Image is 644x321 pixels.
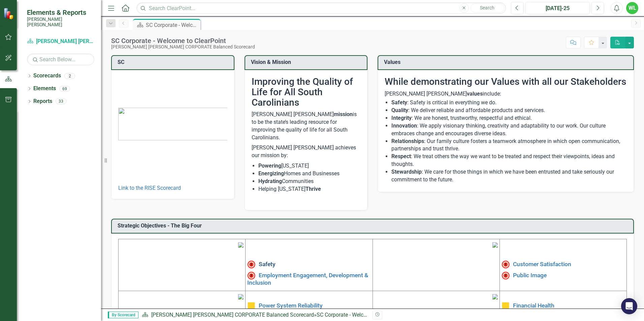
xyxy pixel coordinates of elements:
img: mceclip1%20v4.png [238,242,244,248]
strong: Relationships [391,138,424,144]
strong: Integrity [391,115,412,121]
span: By Scorecard [108,312,138,318]
strong: Thrive [305,186,321,192]
small: [PERSON_NAME] [PERSON_NAME] [27,16,94,28]
strong: values [467,91,483,97]
div: [DATE]-25 [528,4,587,12]
h3: SC [118,59,230,65]
a: Scorecards [33,72,61,80]
input: Search ClearPoint... [136,2,506,14]
li: Communities [258,178,361,185]
h3: Strategic Objectives - The Big Four [118,223,630,229]
h3: Values [384,59,630,65]
strong: Hydrating [258,178,282,184]
div: SC Corporate - Welcome to ClearPoint [111,37,255,44]
a: Employment Engagement, Development & Inclusion [247,272,368,286]
a: Safety [259,261,276,267]
p: [PERSON_NAME] [PERSON_NAME] achieves our mission by: [252,143,361,161]
li: : Our family culture fosters a teamwork atmosphere in which open communication, partnerships and ... [391,138,627,153]
a: [PERSON_NAME] [PERSON_NAME] CORPORATE Balanced Scorecard [27,38,94,45]
strong: Safety [391,99,407,106]
img: mceclip2%20v3.png [492,242,498,248]
img: High Alert [502,260,510,269]
a: Reports [33,98,52,105]
div: SC Corporate - Welcome to ClearPoint [317,312,406,318]
img: mceclip3%20v3.png [238,294,244,299]
h2: While demonstrating our Values with all our Stakeholders [385,77,627,87]
img: High Alert [247,260,255,269]
li: : We apply visionary thinking, creativity and adaptability to our work. Our culture embraces chan... [391,122,627,138]
img: Not Meeting Target [247,272,255,280]
button: [DATE]-25 [525,2,590,14]
a: Financial Health [513,302,554,309]
li: : We care for those things in which we have been entrusted and take seriously our commitment to t... [391,168,627,184]
li: : Safety is critical in everything we do. [391,99,627,107]
li: Helping [US_STATE] [258,185,361,193]
a: Public Image [513,272,547,278]
a: Power System Reliability [259,302,323,309]
strong: Quality [391,107,408,113]
li: : We deliver reliable and affordable products and services. [391,107,627,114]
li: Homes and Businesses [258,170,361,178]
p: [PERSON_NAME] [PERSON_NAME] include: [385,90,627,98]
span: Elements & Reports [27,8,94,16]
a: [PERSON_NAME] [PERSON_NAME] CORPORATE Balanced Scorecard [151,312,314,318]
div: » [142,311,367,319]
h3: Vision & Mission [251,59,364,65]
span: Search [480,5,494,10]
div: 33 [56,99,66,104]
div: 2 [64,73,75,79]
div: SC Corporate - Welcome to ClearPoint [146,21,199,29]
div: 69 [59,86,70,92]
strong: Respect [391,153,411,159]
img: Caution [502,302,510,310]
img: ClearPoint Strategy [3,7,15,19]
p: [PERSON_NAME] [PERSON_NAME] is to be the state’s leading resource for improving the quality of li... [252,111,361,143]
li: : We are honest, trustworthy, respectful and ethical. [391,114,627,122]
div: [PERSON_NAME] [PERSON_NAME] CORPORATE Balanced Scorecard [111,44,255,49]
a: Link to the RISE Scorecard [118,185,181,191]
strong: Powering [258,163,281,169]
img: Not Meeting Target [502,272,510,280]
a: Customer Satisfaction [513,261,571,267]
h2: Improving the Quality of Life for All South Carolinians [252,77,361,108]
img: mceclip4.png [492,294,498,299]
img: Caution [247,302,255,310]
strong: Innovation [391,122,417,129]
strong: mission [334,111,353,117]
button: WL [626,2,638,14]
li: [US_STATE] [258,162,361,170]
button: Search [471,3,504,13]
strong: Energizing [258,170,284,177]
li: : We treat others the way we want to be treated and respect their viewpoints, ideas and thoughts. [391,153,627,168]
div: Open Intercom Messenger [621,298,637,314]
strong: Stewardship [391,169,422,175]
input: Search Below... [27,53,94,65]
a: Elements [33,85,56,93]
